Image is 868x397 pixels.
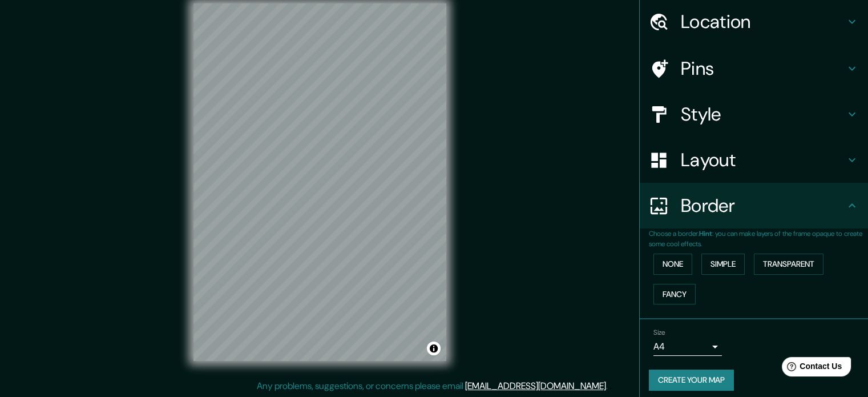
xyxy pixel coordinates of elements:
[681,194,845,217] h4: Border
[640,183,868,228] div: Border
[640,46,868,91] div: Pins
[640,91,868,137] div: Style
[465,380,606,392] a: [EMAIL_ADDRESS][DOMAIN_NAME]
[681,10,845,33] h4: Location
[681,103,845,126] h4: Style
[653,338,722,356] div: A4
[766,352,855,384] iframe: Help widget launcher
[609,379,612,393] div: .
[427,342,441,355] button: Toggle attribution
[699,229,712,238] b: Hint
[193,3,446,361] canvas: Map
[681,149,845,171] h4: Layout
[754,254,823,275] button: Transparent
[649,228,868,249] p: Choose a border. : you can make layers of the frame opaque to create some cool effects.
[653,254,692,275] button: None
[653,328,665,338] label: Size
[681,57,845,80] h4: Pins
[653,284,696,305] button: Fancy
[608,379,609,393] div: .
[701,254,745,275] button: Simple
[649,370,734,391] button: Create your map
[640,137,868,183] div: Layout
[257,379,608,393] p: Any problems, suggestions, or concerns please email .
